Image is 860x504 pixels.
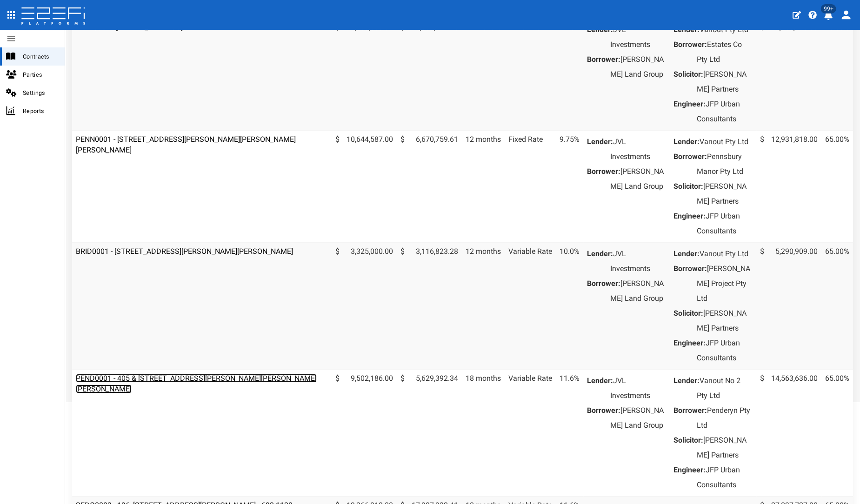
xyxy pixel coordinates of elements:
td: 5,629,392.34 [397,369,462,496]
dt: Lender: [673,246,700,261]
dt: Solicitor: [673,306,703,321]
td: 3,325,000.00 [332,242,397,369]
dt: Engineer: [673,336,706,351]
dd: [PERSON_NAME] Land Group [610,164,666,194]
td: 7,436,000.00 [332,18,397,131]
dd: [PERSON_NAME] Partners [697,67,753,97]
dd: [PERSON_NAME] Partners [697,433,753,463]
dd: JVL Investments [610,134,666,164]
dt: Borrower: [587,52,620,67]
dd: Vanout Pty Ltd [697,134,753,149]
td: 65.00% [821,242,853,369]
td: Variable Rate [505,242,556,369]
dt: Engineer: [673,209,706,224]
dd: Vanout Pty Ltd [697,246,753,261]
dt: Borrower: [673,149,707,164]
td: 12 months [462,18,505,131]
dt: Borrower: [587,276,620,291]
td: 10,644,587.00 [332,130,397,242]
a: PEND0001 - 405 & [STREET_ADDRESS][PERSON_NAME][PERSON_NAME][PERSON_NAME] [76,374,317,393]
a: BRID0001 - [STREET_ADDRESS][PERSON_NAME][PERSON_NAME] [76,247,293,256]
dt: Borrower: [587,403,620,418]
dt: Lender: [673,134,700,149]
span: Settings [23,87,57,98]
td: 9.75% [556,130,583,242]
td: 5,290,909.00 [756,242,821,369]
dd: JFP Urban Consultants [697,97,753,126]
dd: [PERSON_NAME] Project Pty Ltd [697,261,753,306]
dt: Solicitor: [673,433,703,448]
td: Fixed Rate [505,18,556,131]
td: Fixed Rate [505,130,556,242]
dt: Lender: [587,134,613,149]
dd: [PERSON_NAME] Land Group [610,52,666,82]
td: 18 months [462,369,505,496]
dd: JVL Investments [610,246,666,276]
td: 11,250,000.00 [756,18,821,131]
dd: [PERSON_NAME] Partners [697,306,753,336]
a: ESTA0001 - [STREET_ADDRESS] [76,23,183,32]
dd: JFP Urban Consultants [697,336,753,365]
td: 4,032,778.45 [397,18,462,131]
a: PENN0001 - [STREET_ADDRESS][PERSON_NAME][PERSON_NAME][PERSON_NAME] [76,135,296,154]
span: Reports [23,106,57,116]
dd: Penderyn Pty Ltd [697,403,753,433]
td: 9,502,186.00 [332,369,397,496]
dd: JVL Investments [610,373,666,403]
td: 9.75% [556,18,583,131]
td: 3,116,823.28 [397,242,462,369]
td: 14,563,636.00 [756,369,821,496]
dt: Engineer: [673,463,706,477]
dd: Pennsbury Manor Pty Ltd [697,149,753,179]
dt: Solicitor: [673,67,703,82]
dt: Solicitor: [673,179,703,194]
dd: [PERSON_NAME] Partners [697,179,753,209]
td: 70.00% [821,18,853,131]
dt: Borrower: [587,164,620,179]
td: 12 months [462,130,505,242]
dd: [PERSON_NAME] Land Group [610,403,666,433]
td: Variable Rate [505,369,556,496]
dt: Lender: [673,373,700,388]
dt: Lender: [587,246,613,261]
td: 12 months [462,242,505,369]
td: 6,670,759.61 [397,130,462,242]
span: Contracts [23,51,57,62]
dd: JFP Urban Consultants [697,209,753,239]
td: 12,931,818.00 [756,130,821,242]
dd: JFP Urban Consultants [697,463,753,492]
dd: Estates Co Pty Ltd [697,37,753,67]
td: 65.00% [821,369,853,496]
dt: Borrower: [673,37,707,52]
dt: Engineer: [673,97,706,112]
dt: Borrower: [673,403,707,418]
span: Parties [23,69,57,80]
dd: JVL Investments [610,22,666,52]
dd: [PERSON_NAME] Land Group [610,276,666,306]
dt: Lender: [587,373,613,388]
td: 65.00% [821,130,853,242]
td: 10.0% [556,242,583,369]
dd: Vanout No 2 Pty Ltd [697,373,753,403]
dt: Borrower: [673,261,707,276]
td: 11.6% [556,369,583,496]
